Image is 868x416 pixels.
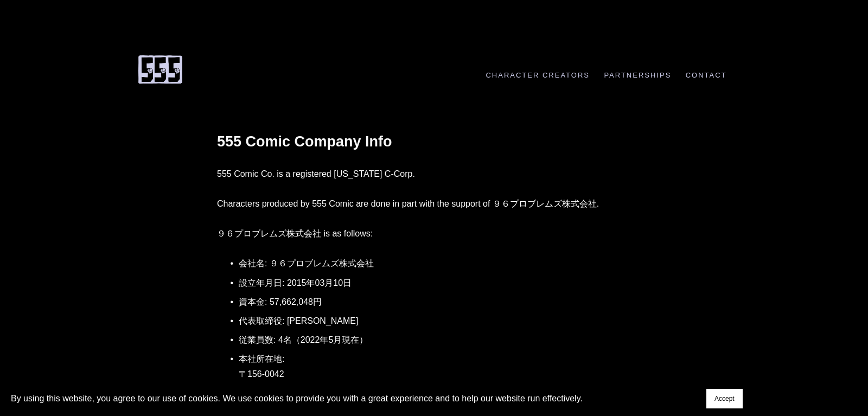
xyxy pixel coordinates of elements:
[136,60,184,76] a: 555 Comic
[480,71,595,79] a: Character Creators
[239,295,651,309] p: 資本金: 57,662,048円
[136,54,184,85] img: 555 Comic
[239,332,651,347] p: 従業員数: 4名（2022年5月現在）
[680,71,732,79] a: Contact
[11,391,583,406] p: By using this website, you agree to our use of cookies. We use cookies to provide you with a grea...
[217,167,651,181] p: 555 Comic Co. is a registered [US_STATE] C-Corp.
[217,226,651,241] p: ９６プロブレムズ株式会社 is as follows:
[598,71,677,79] a: Partnerships
[239,276,651,290] p: 設立年月日: 2015年03月10日
[239,313,651,328] p: 代表取締役: [PERSON_NAME]
[706,389,743,408] button: Accept
[239,351,651,396] p: 本社所在地: 〒156-0042 [STREET_ADDRESS]
[714,395,735,402] span: Accept
[239,256,651,271] p: 会社名: ９６プロブレムズ株式会社
[217,132,651,151] h1: 555 Comic Company Info
[217,196,651,211] p: Characters produced by 555 Comic are done in part with the support of ９６プロブレムズ株式会社.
